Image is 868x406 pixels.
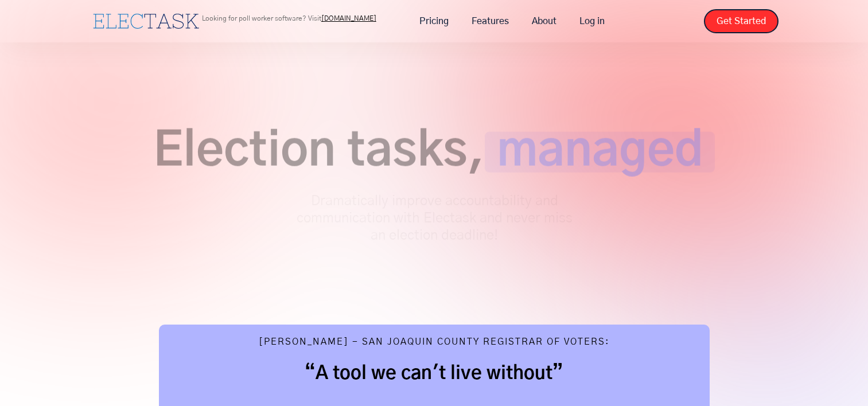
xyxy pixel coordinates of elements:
p: Looking for poll worker software? Visit [202,15,376,22]
h2: “A tool we can't live without” [182,362,687,385]
a: Get Started [704,9,779,33]
a: Log in [568,9,616,33]
a: home [90,11,202,32]
span: Election tasks, [153,132,485,173]
a: Features [460,9,520,33]
p: Dramatically improve accountability and communication with Electask and never miss an election de... [291,193,578,244]
span: managed [485,132,715,173]
a: Pricing [408,9,460,33]
a: [DOMAIN_NAME] [321,15,376,22]
div: [PERSON_NAME] - San Joaquin County Registrar of Voters: [259,336,610,350]
a: About [520,9,568,33]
